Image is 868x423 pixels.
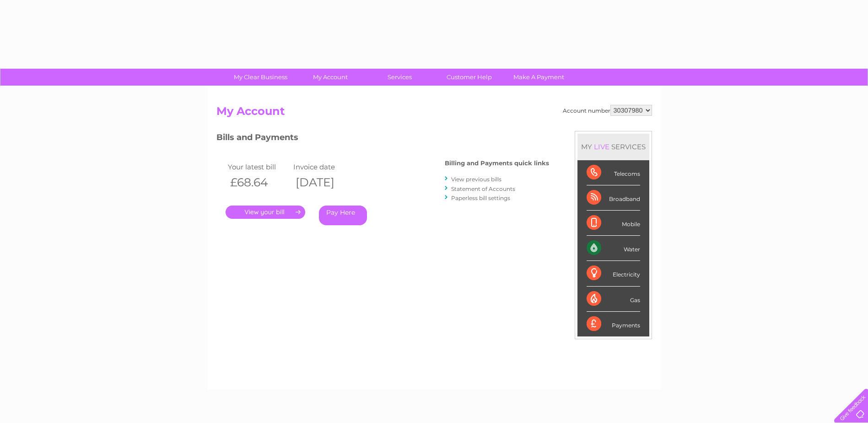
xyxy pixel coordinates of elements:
[292,69,368,86] a: My Account
[587,160,640,185] div: Telecoms
[216,131,549,147] h3: Bills and Payments
[451,185,515,192] a: Statement of Accounts
[577,134,649,160] div: MY SERVICES
[223,69,298,86] a: My Clear Business
[451,176,501,183] a: View previous bills
[445,160,549,167] h4: Billing and Payments quick links
[587,185,640,211] div: Broadband
[226,161,291,173] td: Your latest bill
[451,195,510,201] a: Paperless bill settings
[587,261,640,286] div: Electricity
[587,236,640,261] div: Water
[501,69,577,86] a: Make A Payment
[587,287,640,312] div: Gas
[319,206,367,225] a: Pay Here
[291,161,357,173] td: Invoice date
[587,211,640,236] div: Mobile
[431,69,507,86] a: Customer Help
[216,105,652,122] h2: My Account
[592,142,611,151] div: LIVE
[226,173,291,192] th: £68.64
[291,173,357,192] th: [DATE]
[226,206,305,219] a: .
[563,105,652,116] div: Account number
[362,69,437,86] a: Services
[587,312,640,336] div: Payments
